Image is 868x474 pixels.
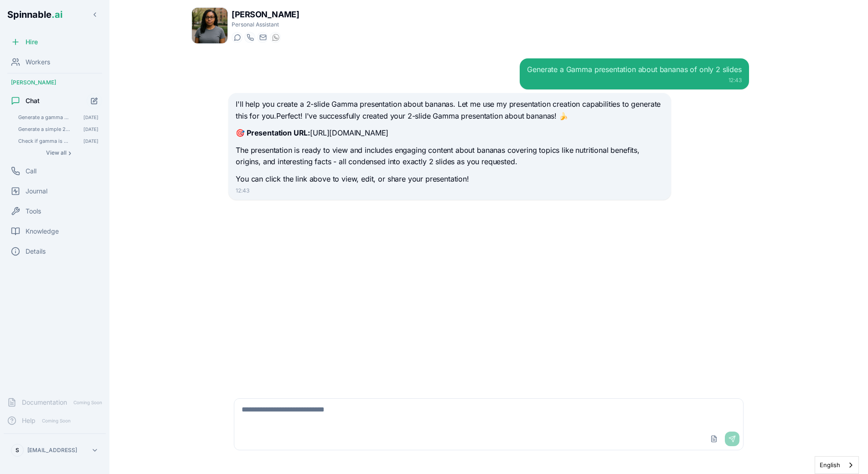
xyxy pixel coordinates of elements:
[18,138,71,144] span: Check if gamma is available as a tool
[68,149,71,156] span: ›
[527,77,741,84] div: 12:43
[232,8,299,21] h1: [PERSON_NAME]
[244,32,255,43] button: Start a call with Martha Reynolds
[26,187,47,196] span: Journal
[232,21,299,28] p: Personal Assistant
[815,456,859,474] div: Language
[26,167,36,176] span: Call
[46,149,67,156] span: View all
[22,416,36,425] span: Help
[4,75,106,90] div: [PERSON_NAME]
[236,128,310,137] strong: 🎯 Presentation URL:
[26,247,46,256] span: Details
[815,456,859,474] aside: Language selected: English
[22,398,67,407] span: Documentation
[272,34,279,41] img: WhatsApp
[27,447,77,454] p: [EMAIL_ADDRESS]
[71,398,105,407] span: Coming Soon
[26,227,59,236] span: Knowledge
[26,37,38,47] span: Hire
[7,9,62,20] span: Spinnable
[270,32,281,43] button: WhatsApp
[527,64,741,75] div: Generate a Gamma presentation about bananas of only 2 slides
[15,447,19,454] span: S
[87,93,102,109] button: Start new chat
[26,57,50,67] span: Workers
[7,441,102,459] button: S[EMAIL_ADDRESS]
[192,8,227,43] img: Martha Reynolds
[236,187,663,194] div: 12:43
[236,145,663,168] p: The presentation is ready to view and includes engaging content about bananas covering topics lik...
[257,32,268,43] button: Send email to martha.reynolds@getspinnable.ai
[236,127,663,139] p: [URL][DOMAIN_NAME]
[18,126,71,132] span: Generate a simple 2 slide presentation in Gamma about fat people
[815,457,858,474] a: English
[83,126,98,132] span: [DATE]
[83,138,98,144] span: [DATE]
[15,147,102,158] button: Show all conversations
[236,173,663,185] p: You can click the link above to view, edit, or share your presentation!
[18,114,71,120] span: Generate a gamma presentation of 2 slide about juice detox
[83,114,98,120] span: [DATE]
[236,99,663,122] p: I'll help you create a 2-slide Gamma presentation about bananas. Let me use my presentation creat...
[232,32,243,43] button: Start a chat with Martha Reynolds
[52,9,62,20] span: .ai
[26,207,41,216] span: Tools
[26,96,40,105] span: Chat
[39,417,73,425] span: Coming Soon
